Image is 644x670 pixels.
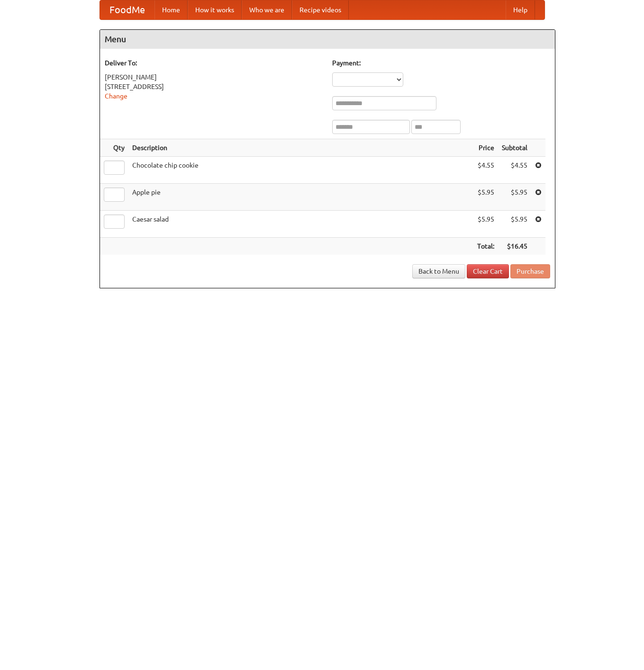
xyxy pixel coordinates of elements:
[473,184,498,211] td: $5.95
[188,0,242,19] a: How it works
[100,30,555,49] h4: Menu
[498,139,531,157] th: Subtotal
[473,238,498,255] th: Total:
[100,0,154,19] a: FoodMe
[105,58,323,68] h5: Deliver To:
[510,264,550,278] button: Purchase
[498,184,531,211] td: $5.95
[154,0,188,19] a: Home
[128,157,473,184] td: Chocolate chip cookie
[128,211,473,238] td: Caesar salad
[467,264,509,278] a: Clear Cart
[105,92,127,100] a: Change
[100,139,128,157] th: Qty
[128,139,473,157] th: Description
[332,58,550,68] h5: Payment:
[473,211,498,238] td: $5.95
[105,82,323,91] div: [STREET_ADDRESS]
[498,238,531,255] th: $16.45
[498,157,531,184] td: $4.55
[292,0,349,19] a: Recipe videos
[498,211,531,238] td: $5.95
[473,157,498,184] td: $4.55
[412,264,465,278] a: Back to Menu
[473,139,498,157] th: Price
[128,184,473,211] td: Apple pie
[506,0,535,19] a: Help
[242,0,292,19] a: Who we are
[105,72,323,82] div: [PERSON_NAME]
